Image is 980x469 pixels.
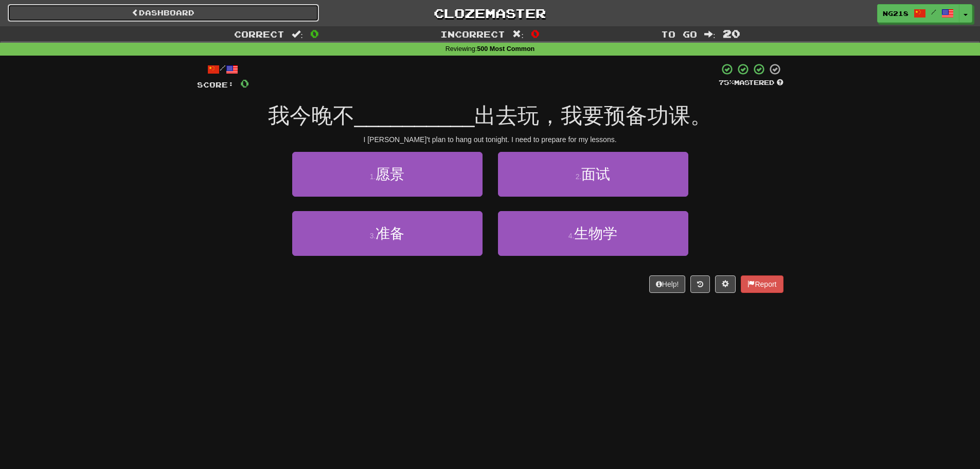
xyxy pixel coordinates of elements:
span: 面试 [581,166,610,182]
span: Incorrect [440,29,505,39]
small: 3 . [370,232,376,240]
span: 愿景 [376,166,404,182]
a: Dashboard [8,4,319,22]
small: 4 . [568,232,575,240]
div: Mastered [719,78,783,88]
button: 4.生物学 [498,211,688,256]
strong: 500 Most Common [477,45,534,53]
div: I [PERSON_NAME]'t plan to hang out tonight. I need to prepare for my lessons. [197,134,783,145]
span: 准备 [376,225,404,241]
button: Round history (alt+y) [690,275,710,293]
span: Correct [234,29,284,39]
span: 0 [531,27,540,40]
span: To go [661,29,697,39]
span: ng218 [883,9,908,18]
span: Score: [197,80,234,89]
button: 3.准备 [292,211,483,256]
a: ng218 / [877,4,959,23]
button: 2.面试 [498,152,688,197]
span: 0 [310,27,319,40]
span: __________ [354,103,475,128]
button: Report [741,275,783,293]
button: 1.愿景 [292,152,483,197]
span: : [512,30,524,39]
span: 0 [240,77,249,90]
span: 75 % [719,78,734,86]
span: 我今晚不 [268,103,354,128]
div: / [197,63,249,76]
small: 1 . [370,172,376,181]
span: 20 [723,27,740,40]
span: : [292,30,303,39]
a: Clozemaster [334,4,646,22]
small: 2 . [576,172,582,181]
button: Help! [649,275,686,293]
span: 出去玩，我要预备功课。 [474,103,712,128]
span: 生物学 [574,225,617,241]
span: / [931,8,936,15]
span: : [704,30,716,39]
